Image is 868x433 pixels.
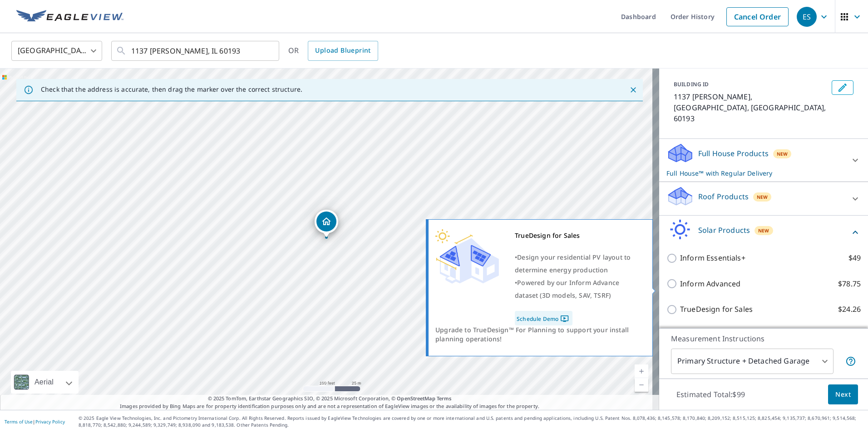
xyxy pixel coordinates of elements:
div: [GEOGRAPHIC_DATA] [11,38,102,64]
p: Full House Products [698,148,769,159]
span: New [758,227,769,234]
div: Upgrade to TrueDesign™ For Planning to support your install planning operations! [435,325,646,344]
button: Close [627,84,639,96]
p: 1137 [PERSON_NAME], [GEOGRAPHIC_DATA], [GEOGRAPHIC_DATA], 60193 [674,91,828,124]
p: Solar Products [698,225,750,236]
span: Powered by our Inform Advance dataset (3D models, SAV, TSRF) [515,278,619,300]
a: Current Level 18, Zoom Out [635,378,648,392]
a: Terms [437,395,452,402]
button: Next [828,384,858,405]
img: EV Logo [16,10,123,24]
div: • [515,276,641,302]
p: | [5,419,65,424]
div: Dropped pin, building 1, Residential property, 1137 Charlene Ln Schaumburg, IL 60193 [315,210,338,238]
div: Aerial [32,371,56,394]
img: Premium [435,229,499,284]
span: Upload Blueprint [315,45,370,56]
div: • [515,251,641,276]
span: New [777,150,788,157]
a: Schedule Demo [515,311,572,325]
a: Upload Blueprint [308,41,378,61]
p: $24.26 [838,304,861,315]
p: Inform Essentials+ [680,252,745,264]
img: Pdf Icon [558,315,571,323]
p: Full House™ with Regular Delivery [666,168,844,178]
span: Next [835,389,851,400]
div: TrueDesign for Sales [515,229,641,242]
p: Check that the address is accurate, then drag the marker over the correct structure. [41,85,302,93]
a: Current Level 18, Zoom In [635,364,648,378]
a: Cancel Order [726,7,789,26]
div: OR [288,41,378,61]
div: Primary Structure + Detached Garage [671,349,833,374]
div: Solar ProductsNew [666,219,861,245]
div: ES [797,7,817,27]
p: © 2025 Eagle View Technologies, Inc. and Pictometry International Corp. All Rights Reserved. Repo... [79,415,863,428]
span: Design your residential PV layout to determine energy production [515,253,631,274]
p: Estimated Total: $99 [669,384,752,404]
p: $78.75 [838,278,861,290]
a: Privacy Policy [35,418,65,425]
div: Full House ProductsNewFull House™ with Regular Delivery [666,143,861,178]
span: New [757,193,768,201]
button: Edit building 1 [832,80,853,95]
span: Your report will include the primary structure and a detached garage if one exists. [845,356,856,367]
div: Roof ProductsNew [666,186,861,212]
a: Terms of Use [5,418,33,425]
p: Inform Advanced [680,278,740,290]
p: $49 [848,252,861,264]
div: Aerial [11,371,79,394]
p: TrueDesign for Sales [680,304,753,315]
p: Roof Products [698,191,749,202]
a: OpenStreetMap [397,395,435,402]
span: © 2025 TomTom, Earthstar Geographics SIO, © 2025 Microsoft Corporation, © [208,395,452,403]
p: BUILDING ID [674,80,709,88]
p: Measurement Instructions [671,333,856,344]
input: Search by address or latitude-longitude [131,38,261,64]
